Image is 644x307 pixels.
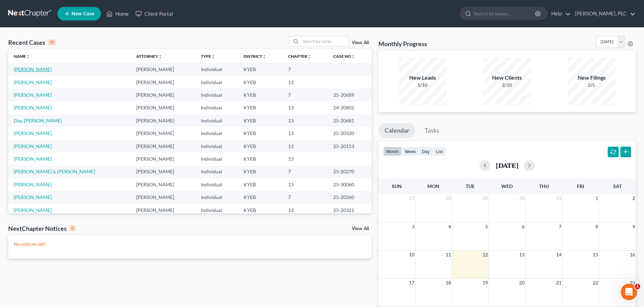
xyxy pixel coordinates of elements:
[14,118,62,123] a: Day, [PERSON_NAME]
[238,89,283,101] td: KYEB
[501,183,513,189] span: Wed
[48,39,56,45] div: 15
[283,152,328,165] td: 13
[131,63,196,76] td: [PERSON_NAME]
[448,223,452,231] span: 4
[592,251,599,259] span: 15
[283,63,328,76] td: 7
[328,191,371,204] td: 25-20260
[568,74,616,82] div: New Filings
[328,204,371,216] td: 25-20321
[131,102,196,114] td: [PERSON_NAME]
[558,223,562,231] span: 7
[548,8,571,20] a: Help
[592,279,599,287] span: 22
[195,165,238,178] td: Individual
[14,79,52,85] a: [PERSON_NAME]
[328,178,371,191] td: 25-30060
[14,156,52,162] a: [PERSON_NAME]
[14,207,52,213] a: [PERSON_NAME]
[14,241,366,248] p: No notices yet!
[307,55,311,59] i: unfold_more
[482,194,489,202] span: 29
[238,114,283,127] td: KYEB
[351,55,355,59] i: unfold_more
[518,279,525,287] span: 20
[283,76,328,89] td: 13
[555,279,562,287] span: 21
[399,82,447,89] div: 1/10
[521,223,525,231] span: 6
[595,223,599,231] span: 8
[195,152,238,165] td: Individual
[201,54,215,59] a: Typeunfold_more
[485,223,489,231] span: 5
[26,55,30,59] i: unfold_more
[283,89,328,101] td: 7
[577,183,584,189] span: Fri
[427,183,439,189] span: Mon
[539,183,549,189] span: Thu
[621,284,637,300] iframe: Intercom live chat
[14,105,52,110] a: [PERSON_NAME]
[433,147,446,156] button: list
[136,54,162,59] a: Attorneyunfold_more
[131,165,196,178] td: [PERSON_NAME]
[283,140,328,152] td: 13
[195,102,238,114] td: Individual
[14,130,52,136] a: [PERSON_NAME]
[131,152,196,165] td: [PERSON_NAME]
[571,8,635,20] a: [PERSON_NAME], PLC
[474,7,536,20] input: Search by name...
[131,140,196,152] td: [PERSON_NAME]
[328,165,371,178] td: 25-20270
[555,251,562,259] span: 14
[262,55,266,59] i: unfold_more
[333,54,355,59] a: Case Nounfold_more
[328,127,371,139] td: 25-20320
[238,165,283,178] td: KYEB
[629,251,636,259] span: 16
[445,279,452,287] span: 18
[483,74,531,82] div: New Clients
[352,40,369,45] a: View All
[568,82,616,89] div: 2/5
[402,147,419,156] button: week
[518,194,525,202] span: 30
[131,114,196,127] td: [PERSON_NAME]
[238,204,283,216] td: KYEB
[131,178,196,191] td: [PERSON_NAME]
[238,178,283,191] td: KYEB
[555,194,562,202] span: 31
[518,251,525,259] span: 13
[211,55,215,59] i: unfold_more
[244,54,266,59] a: Districtunfold_more
[238,191,283,204] td: KYEB
[131,127,196,139] td: [PERSON_NAME]
[8,38,56,46] div: Recent Cases
[283,127,328,139] td: 13
[238,63,283,76] td: KYEB
[408,194,415,202] span: 27
[14,182,52,187] a: [PERSON_NAME]
[131,89,196,101] td: [PERSON_NAME]
[131,76,196,89] td: [PERSON_NAME]
[195,89,238,101] td: Individual
[132,8,177,20] a: Client Portal
[445,194,452,202] span: 28
[238,76,283,89] td: KYEB
[131,204,196,216] td: [PERSON_NAME]
[635,284,640,289] span: 1
[195,76,238,89] td: Individual
[411,223,415,231] span: 3
[352,226,369,231] a: View All
[195,191,238,204] td: Individual
[158,55,162,59] i: unfold_more
[195,204,238,216] td: Individual
[69,225,76,231] div: 0
[288,54,311,59] a: Chapterunfold_more
[392,183,402,189] span: Sun
[595,194,599,202] span: 1
[14,92,52,98] a: [PERSON_NAME]
[482,279,489,287] span: 19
